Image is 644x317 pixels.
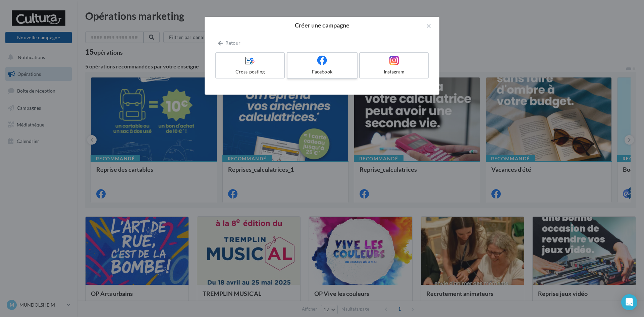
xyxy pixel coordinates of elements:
div: Facebook [290,68,354,75]
div: Instagram [363,68,425,75]
div: Cross-posting [219,68,281,75]
button: Retour [215,39,243,47]
h2: Créer une campagne [215,22,429,28]
div: Open Intercom Messenger [621,294,637,310]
